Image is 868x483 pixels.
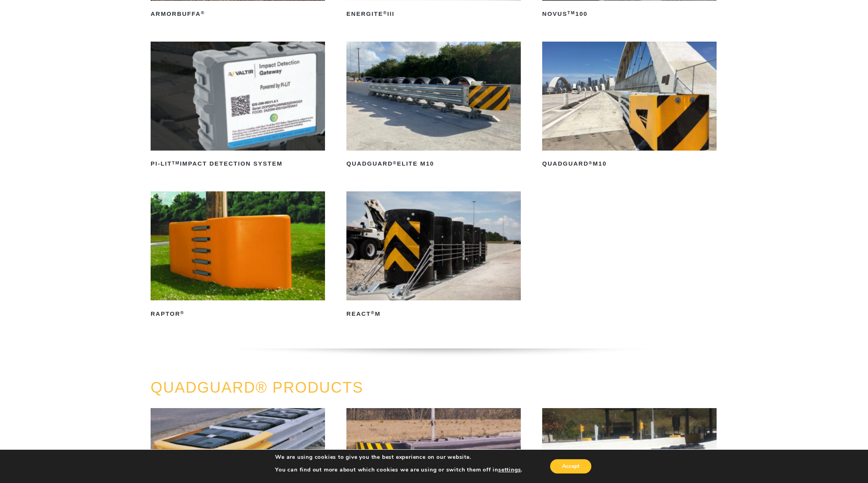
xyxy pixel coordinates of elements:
[151,307,325,320] h2: RAPTOR
[346,158,521,170] h2: QuadGuard Elite M10
[589,160,593,165] sup: ®
[151,42,325,170] a: PI-LITTMImpact Detection System
[567,10,575,15] sup: TM
[371,310,375,315] sup: ®
[275,466,522,473] p: You can find out more about which cookies we are using or switch them off in .
[172,160,180,165] sup: TM
[393,160,397,165] sup: ®
[346,42,521,170] a: QuadGuard®Elite M10
[542,158,717,170] h2: QuadGuard M10
[498,466,521,473] button: settings
[151,379,363,396] a: QUADGUARD® PRODUCTS
[346,307,521,320] h2: REACT M
[275,454,522,461] p: We are using cookies to give you the best experience on our website.
[151,191,325,320] a: RAPTOR®
[346,191,521,320] a: REACT®M
[346,8,521,21] h2: ENERGITE III
[550,459,591,473] button: Accept
[542,42,717,170] a: QuadGuard®M10
[151,158,325,170] h2: PI-LIT Impact Detection System
[201,10,205,15] sup: ®
[542,8,717,21] h2: NOVUS 100
[180,310,184,315] sup: ®
[151,8,325,21] h2: ArmorBuffa
[383,10,387,15] sup: ®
